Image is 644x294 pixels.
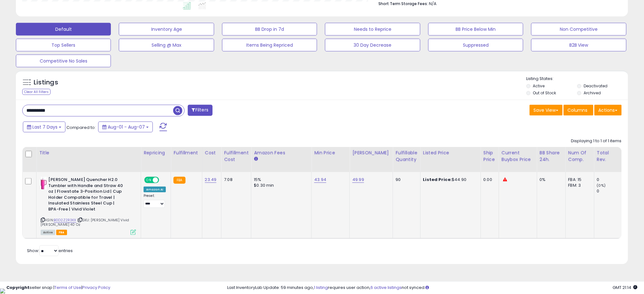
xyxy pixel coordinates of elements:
div: Preset: [144,194,166,208]
div: 15% [254,177,307,183]
span: Last 7 Days [32,124,58,130]
div: 0 [597,188,623,194]
div: 0.00 [484,177,494,183]
button: BB Drop in 7d [222,23,317,36]
span: Compared to: [66,124,96,130]
div: Fulfillment Cost [224,150,248,163]
div: $44.90 [423,177,476,183]
span: N/A [429,1,437,7]
div: $0.30 min [254,183,307,188]
button: Default [16,23,111,36]
div: [PERSON_NAME] [352,150,390,156]
h5: Listings [34,78,58,87]
a: B0D2Z2R3KX [54,217,76,223]
b: Short Term Storage Fees: [378,1,428,6]
span: Aug-01 - Aug-07 [108,124,145,130]
label: Active [533,83,545,89]
span: Columns [568,107,588,113]
button: Last 7 Days [23,122,65,132]
span: ON [145,177,153,183]
div: Amazon AI [144,187,166,192]
img: 31gxgBmguAL._SL40_.jpg [41,177,47,190]
div: Title [39,150,138,156]
div: Current Buybox Price [502,150,534,163]
small: (0%) [597,183,606,188]
span: FBA [56,230,67,235]
a: 1 listing [314,284,328,291]
small: Amazon Fees. [254,156,258,162]
a: 43.94 [314,177,326,183]
a: Terms of Use [54,284,81,291]
div: Ship Price [484,150,496,163]
div: Min Price [314,150,347,156]
div: FBA: 15 [568,177,589,183]
button: Top Sellers [16,39,111,51]
div: 7.08 [224,177,246,183]
div: Fulfillable Quantity [396,150,417,163]
span: | SKU: [PERSON_NAME] Vivid [PERSON_NAME] 40 Oz [41,217,129,227]
div: Displaying 1 to 1 of 1 items [571,138,622,144]
div: 90 [396,177,415,183]
div: BB Share 24h. [540,150,563,163]
button: Selling @ Max [119,39,214,51]
small: FBA [173,177,185,184]
div: 0 [597,177,623,183]
a: 49.99 [352,177,364,183]
button: B2B View [531,39,626,51]
div: Total Rev. [597,150,620,163]
button: Items Being Repriced [222,39,317,51]
b: Listed Price: [423,177,452,183]
div: Repricing [144,150,168,156]
div: 0% [540,177,561,183]
div: Clear All Filters [22,89,51,95]
div: Amazon Fees [254,150,309,156]
button: Save View [530,105,563,116]
a: 23.49 [205,177,217,183]
div: ASIN: [41,177,136,234]
button: Inventory Age [119,23,214,36]
button: Aug-01 - Aug-07 [98,122,153,132]
p: Listing States: [526,76,628,82]
b: [PERSON_NAME] Quencher H2.0 Tumbler with Handle and Straw 40 oz | Flowstate 3-Position Lid | Cup ... [48,177,125,214]
button: 30 Day Decrease [325,39,420,51]
span: All listings currently available for purchase on Amazon [41,230,55,235]
div: seller snap | | [6,285,110,291]
button: Competitive No Sales [16,55,111,67]
div: Num of Comp. [568,150,592,163]
div: Listed Price [423,150,478,156]
div: FBM: 3 [568,183,589,188]
span: OFF [158,177,168,183]
label: Archived [584,90,601,96]
a: Privacy Policy [82,284,110,291]
div: Last InventoryLab Update: 59 minutes ago, requires user action, not synced. [227,285,638,291]
button: Suppressed [428,39,523,51]
button: BB Price Below Min [428,23,523,36]
button: Columns [564,105,593,116]
button: Actions [594,105,622,116]
label: Deactivated [584,83,607,89]
span: Show: entries [27,248,73,254]
a: 6 active listings [370,284,402,291]
label: Out of Stock [533,90,556,96]
button: Needs to Reprice [325,23,420,36]
div: Cost [205,150,219,156]
span: 2025-08-15 21:14 GMT [613,284,638,291]
button: Non Competitive [531,23,626,36]
div: Fulfillment [173,150,199,156]
strong: Copyright [6,284,30,291]
button: Filters [188,105,213,116]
